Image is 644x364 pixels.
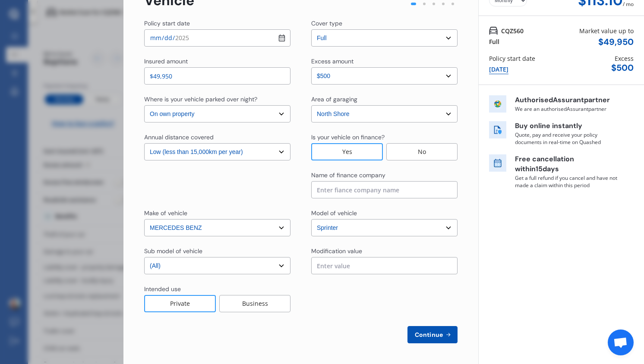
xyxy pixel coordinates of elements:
[598,37,634,47] div: $ 49,950
[386,143,458,160] div: No
[611,63,634,73] div: $ 500
[311,181,458,198] input: Enter fiance company name
[407,326,458,343] button: Continue
[144,67,290,85] input: Enter insured amount
[615,54,634,63] div: Excess
[515,121,619,131] p: Buy online instantly
[501,26,524,35] span: CQZ560
[489,54,535,63] div: Policy start date
[515,95,619,105] p: Authorised Assurant partner
[144,247,202,255] div: Sub model of vehicle
[144,133,214,141] div: Annual distance covered
[311,209,357,217] div: Model of vehicle
[311,257,458,274] input: Enter value
[489,121,506,138] img: buy online icon
[311,95,357,104] div: Area of garaging
[311,143,383,160] div: Yes
[515,174,619,189] p: Get a full refund if you cancel and have not made a claim within this period
[311,19,342,28] div: Cover type
[311,247,362,255] div: Modification value
[311,57,354,66] div: Excess amount
[144,57,188,66] div: Insured amount
[608,329,634,355] div: Open chat
[515,105,619,113] p: We are an authorised Assurant partner
[489,154,506,172] img: free cancel icon
[311,133,385,141] div: Is your vehicle on finance?
[144,19,190,28] div: Policy start date
[489,65,508,74] div: [DATE]
[489,37,499,46] div: Full
[489,95,506,113] img: insurer icon
[311,171,385,179] div: Name of finance company
[144,285,181,293] div: Intended use
[579,26,634,35] div: Market value up to
[219,295,290,312] div: Business
[144,95,257,104] div: Where is your vehicle parked over night?
[413,331,445,338] span: Continue
[144,295,216,312] div: Private
[515,154,619,174] p: Free cancellation within 15 days
[144,209,187,217] div: Make of vehicle
[144,29,290,47] input: dd / mm / yyyy
[515,131,619,146] p: Quote, pay and receive your policy documents in real-time on Quashed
